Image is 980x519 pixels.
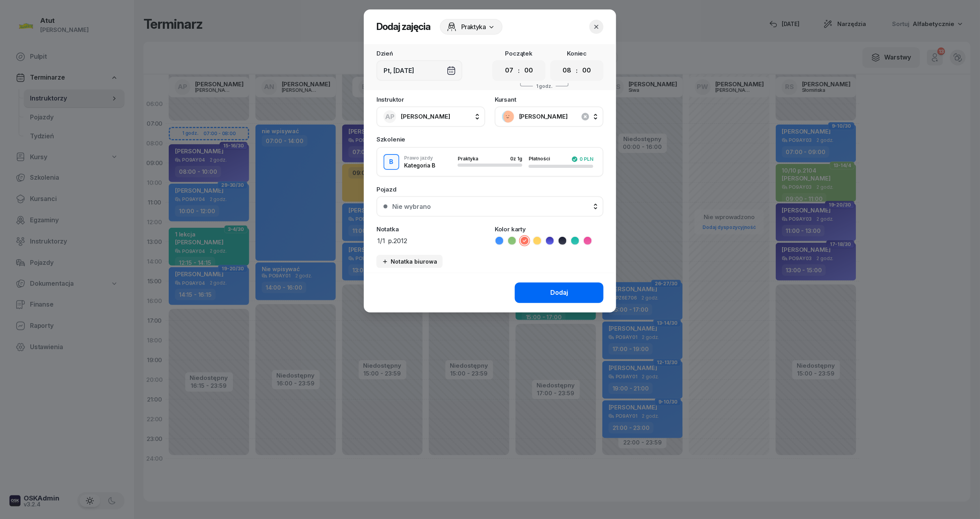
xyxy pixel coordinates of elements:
button: Nie wybrano [376,196,604,217]
div: 0 z 1g [510,156,522,161]
span: AP [385,113,395,120]
div: : [576,66,578,75]
button: Dodaj [515,283,604,303]
div: 0 PLN [572,156,593,162]
button: Notatka biurowa [376,255,443,268]
div: : [518,66,520,75]
button: BPrawo jazdyKategoria BPraktyka0z 1gPłatności0 PLN [377,148,603,176]
span: Praktyka [461,22,486,32]
div: Płatności [529,156,555,162]
span: [PERSON_NAME] [401,113,450,120]
div: Notatka biurowa [382,258,437,265]
button: AP[PERSON_NAME] [376,106,485,127]
div: Nie wybrano [392,203,431,210]
div: Dodaj [550,288,568,298]
h2: Dodaj zajęcia [376,20,430,33]
span: [PERSON_NAME] [519,112,596,122]
span: Praktyka [458,156,478,162]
